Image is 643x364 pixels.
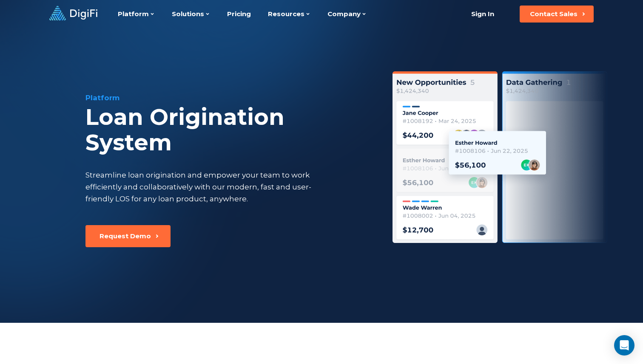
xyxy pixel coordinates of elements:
[85,169,327,205] div: Streamline loan origination and empower your team to work efficiently and collaboratively with ou...
[85,104,371,155] div: Loan Origination System
[85,225,171,247] button: Request Demo
[614,335,634,356] div: Open Intercom Messenger
[461,6,504,23] a: Sign In
[530,10,578,18] div: Contact Sales
[100,232,151,240] div: Request Demo
[520,6,594,23] button: Contact Sales
[85,93,371,103] div: Platform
